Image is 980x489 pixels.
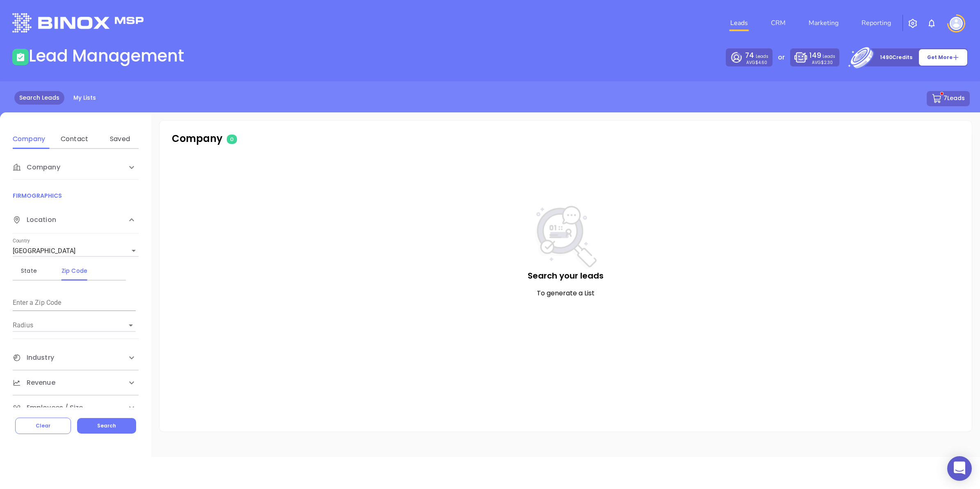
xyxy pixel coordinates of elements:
[13,162,60,172] span: Company
[13,353,54,363] span: Industry
[927,91,970,106] button: 7Leads
[745,50,754,60] span: 74
[13,215,56,225] span: Location
[13,403,83,413] span: Employees / Size
[821,59,833,66] span: $2.30
[727,15,751,31] a: Leads
[768,15,789,31] a: CRM
[880,53,912,62] p: 1490 Credits
[68,91,101,105] a: My Lists
[13,378,55,388] span: Revenue
[778,53,785,62] p: or
[13,266,45,276] div: State
[15,418,71,434] button: Clear
[13,370,139,395] div: Revenue
[908,18,918,28] img: iconSetting
[745,50,768,61] p: Leads
[13,239,30,244] label: Country
[805,15,842,31] a: Marketing
[13,134,45,144] div: Company
[58,266,91,276] div: Zip Code
[535,206,597,270] img: NoSearch
[755,59,767,66] span: $4.60
[29,46,184,66] h1: Lead Management
[13,207,139,233] div: Location
[809,50,835,61] p: Leads
[809,50,821,60] span: 149
[13,155,139,180] div: Company
[858,15,894,31] a: Reporting
[950,17,963,30] img: user
[36,422,50,429] span: Clear
[918,49,968,66] button: Get More
[12,13,144,32] img: logo
[13,191,139,200] p: FIRMOGRAPHICS
[746,61,767,64] p: AVG
[97,422,116,429] span: Search
[125,320,137,331] button: Open
[927,18,937,28] img: iconNotification
[176,270,955,282] p: Search your leads
[13,244,139,258] div: [GEOGRAPHIC_DATA]
[77,418,136,434] button: Search
[227,135,237,144] span: 0
[13,395,139,420] div: Employees / Size
[13,345,139,370] div: Industry
[104,134,136,144] div: Saved
[58,134,91,144] div: Contact
[14,91,64,105] a: Search Leads
[812,61,833,64] p: AVG
[176,288,955,298] p: To generate a List
[172,131,393,146] p: Company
